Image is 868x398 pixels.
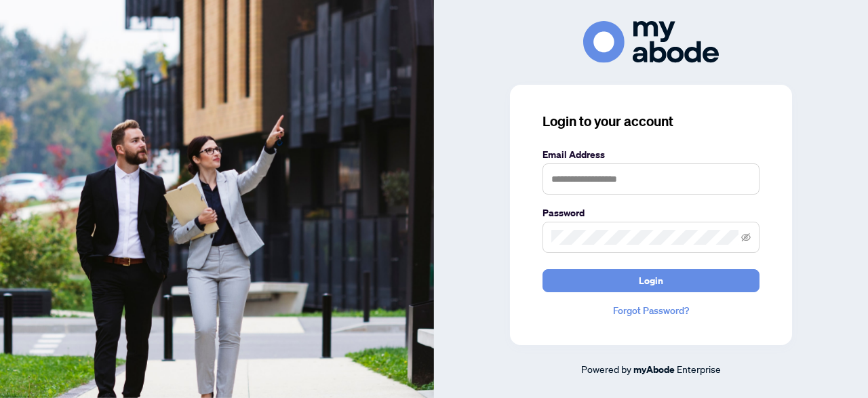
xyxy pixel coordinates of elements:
h3: Login to your account [542,112,759,131]
span: eye-invisible [741,233,751,242]
a: myAbode [633,362,675,377]
span: Powered by [581,363,631,375]
img: ma-logo [583,21,719,62]
a: Forgot Password? [542,303,759,318]
span: Enterprise [677,363,721,375]
span: Login [639,270,663,292]
label: Password [542,205,759,220]
label: Email Address [542,147,759,162]
button: Login [542,269,759,292]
